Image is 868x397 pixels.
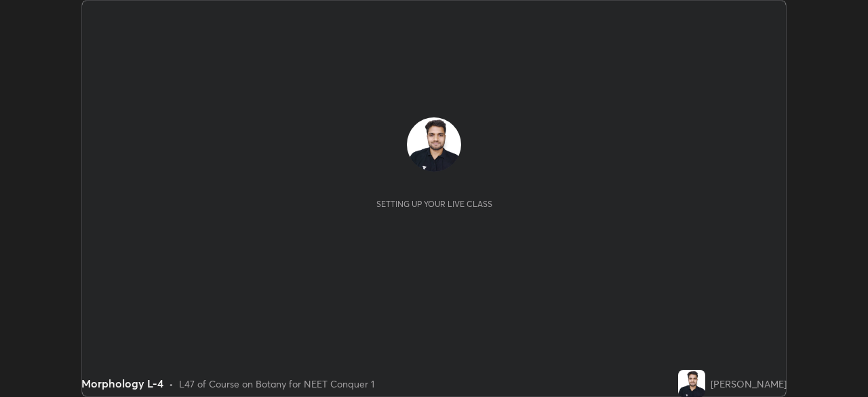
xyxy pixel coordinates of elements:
img: 552f2e5bc55d4378a1c7ad7c08f0c226.jpg [407,117,461,172]
div: [PERSON_NAME] [711,377,787,391]
img: 552f2e5bc55d4378a1c7ad7c08f0c226.jpg [678,370,705,397]
div: • [169,377,174,391]
div: Setting up your live class [376,199,492,209]
div: L47 of Course on Botany for NEET Conquer 1 [179,377,374,391]
div: Morphology L-4 [81,375,163,392]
